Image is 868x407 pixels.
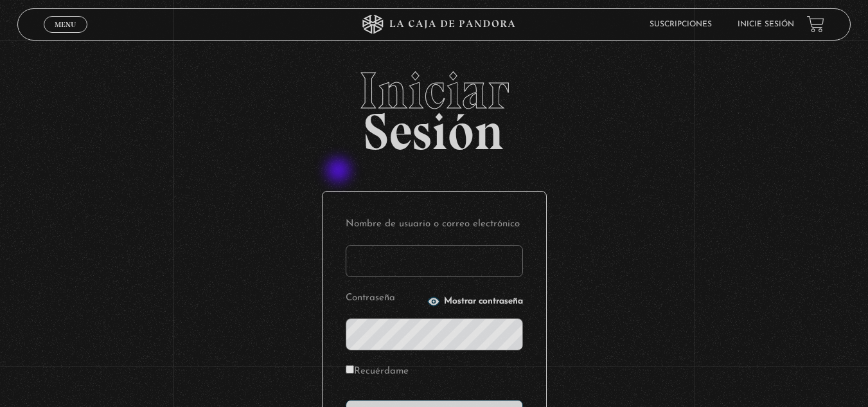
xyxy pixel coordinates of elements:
[346,362,409,382] label: Recuérdame
[346,365,354,374] input: Recuérdame
[346,289,423,309] label: Contraseña
[427,295,523,308] button: Mostrar contraseña
[444,297,523,306] span: Mostrar contraseña
[17,65,851,116] span: Iniciar
[17,65,851,147] h2: Sesión
[346,215,523,235] label: Nombre de usuario o correo electrónico
[738,21,794,28] a: Inicie sesión
[650,21,712,28] a: Suscripciones
[55,21,76,28] span: Menu
[50,31,80,40] span: Cerrar
[807,15,824,33] a: View your shopping cart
